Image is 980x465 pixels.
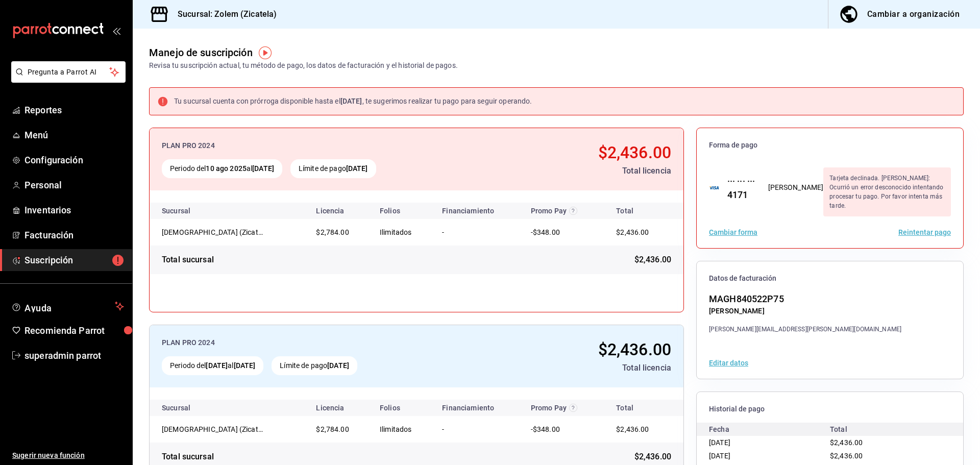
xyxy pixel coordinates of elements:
th: Folios [372,203,434,219]
div: MAGH840522P75 [709,292,901,306]
span: Historial de pago [709,404,951,414]
span: -$348.00 [531,228,560,236]
span: $2,436.00 [830,452,863,460]
div: Total sucursal [162,451,214,463]
span: superadmin parrot [24,349,124,362]
span: $2,436.00 [598,340,671,359]
div: Manejo de suscripción [149,45,253,60]
div: Zolem (Zicatela) [162,424,264,434]
div: [DATE] [709,449,830,462]
span: $2,436.00 [616,228,649,236]
div: [DEMOGRAPHIC_DATA] (Zicatela) [162,227,264,237]
span: Pregunta a Parrot AI [28,67,110,78]
div: Sucursal [162,404,218,412]
div: Cambiar a organización [867,7,960,21]
div: Zolem (Zicatela) [162,227,264,237]
div: Total sucursal [162,254,214,266]
button: Reintentar pago [898,229,951,236]
span: $2,436.00 [634,451,671,463]
a: Pregunta a Parrot AI [7,74,126,85]
td: Ilimitados [372,219,434,246]
span: $2,436.00 [634,254,671,266]
span: $2,436.00 [598,143,671,162]
div: Fecha [709,423,830,436]
span: $2,784.00 [316,228,349,236]
div: Sucursal [162,207,218,215]
button: Editar datos [709,359,748,366]
div: PLAN PRO 2024 [162,140,483,151]
strong: 10 ago 2025 [206,164,246,173]
strong: [DATE] [327,361,349,370]
th: Total [604,203,683,219]
div: Límite de pago [290,159,376,178]
div: Promo Pay [531,404,596,412]
img: Tooltip marker [259,46,272,59]
strong: [DATE] [234,361,256,370]
div: Periodo del al [162,356,263,375]
div: Periodo del al [162,159,282,178]
strong: [DATE] [340,97,362,105]
div: [DATE] [709,436,830,449]
th: Folios [372,400,434,416]
div: Tarjeta declinada. [PERSON_NAME]: Ocurrió un error desconocido intentando procesar tu pago. Por f... [823,167,951,216]
span: -$348.00 [531,425,560,433]
span: Sugerir nueva función [12,450,124,461]
div: Promo Pay [531,207,596,215]
span: Datos de facturación [709,274,951,283]
div: PLAN PRO 2024 [162,337,474,348]
span: Inventarios [24,203,124,217]
span: $2,436.00 [616,425,649,433]
th: Financiamiento [434,400,522,416]
div: Revisa tu suscripción actual, tu método de pago, los datos de facturación y el historial de pagos. [149,60,458,71]
span: Menú [24,128,124,142]
span: Reportes [24,103,124,117]
svg: Recibe un descuento en el costo de tu membresía al cubrir 80% de tus transacciones realizadas con... [569,404,577,412]
div: Total [830,423,951,436]
button: Cambiar forma [709,229,757,236]
span: Configuración [24,153,124,167]
span: Recomienda Parrot [24,324,124,337]
h3: Sucursal: Zolem (Zicatela) [169,8,277,20]
div: [DEMOGRAPHIC_DATA] (Zicatela) [162,424,264,434]
strong: [DATE] [252,164,274,173]
td: Ilimitados [372,416,434,443]
span: $2,784.00 [316,425,349,433]
span: Suscripción [24,253,124,267]
div: Total licencia [482,362,671,374]
th: Financiamiento [434,203,522,219]
svg: Recibe un descuento en el costo de tu membresía al cubrir 80% de tus transacciones realizadas con... [569,207,577,215]
th: Licencia [308,400,372,416]
span: Personal [24,178,124,192]
div: Tu sucursal cuenta con prórroga disponible hasta el , te sugerimos realizar tu pago para seguir o... [174,96,532,107]
div: ··· ··· ··· 4171 [719,174,756,202]
button: open_drawer_menu [112,27,120,35]
div: [PERSON_NAME] [709,306,901,316]
strong: [DATE] [346,164,368,173]
strong: [DATE] [206,361,228,370]
span: Ayuda [24,300,111,312]
td: - [434,416,522,443]
th: Total [604,400,683,416]
td: - [434,219,522,246]
button: Pregunta a Parrot AI [11,61,126,83]
div: Límite de pago [272,356,357,375]
div: Total licencia [491,165,671,177]
th: Licencia [308,203,372,219]
span: Facturación [24,228,124,242]
div: [PERSON_NAME][EMAIL_ADDRESS][PERSON_NAME][DOMAIN_NAME] [709,325,901,334]
div: [PERSON_NAME] [768,182,824,193]
span: Forma de pago [709,140,951,150]
span: $2,436.00 [830,438,863,447]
